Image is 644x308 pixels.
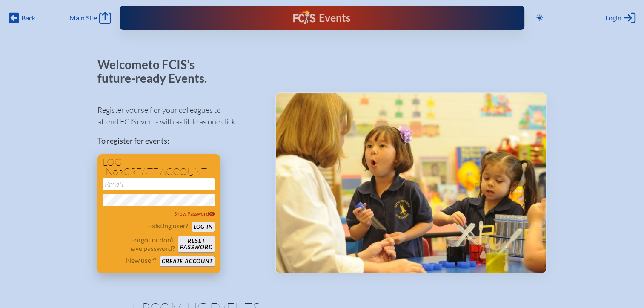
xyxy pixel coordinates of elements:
p: Register yourself or your colleagues to attend FCIS events with as little as one click. [97,104,261,127]
p: Welcome to FCIS’s future-ready Events. [97,58,217,85]
span: Main Site [69,14,97,22]
button: Create account [160,256,215,267]
span: Login [605,14,621,22]
a: Main Site [69,12,111,24]
p: Forgot or don’t have password? [103,236,175,253]
span: Back [21,14,35,22]
p: To register for events: [97,135,261,147]
div: FCIS Events — Future ready [235,10,409,26]
button: Log in [192,222,215,232]
span: Show Password [174,210,215,217]
p: Existing user? [148,222,188,230]
input: Email [103,178,215,190]
button: Resetpassword [178,236,215,253]
img: Events [276,93,546,273]
p: New user? [126,256,156,265]
h1: Log in create account [103,158,215,177]
span: or [113,168,123,177]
